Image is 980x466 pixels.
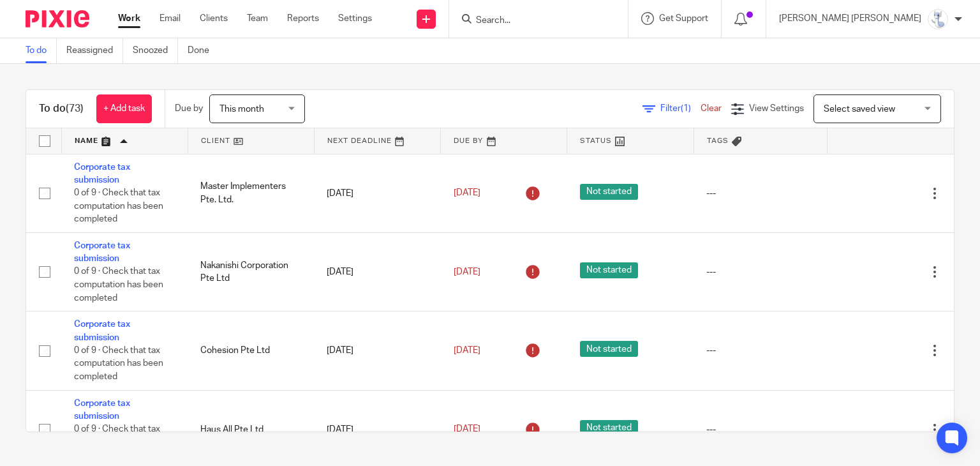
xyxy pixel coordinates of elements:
[74,267,163,303] span: 0 of 9 · Check that tax computation has been completed
[314,154,440,232] td: [DATE]
[188,232,314,311] td: Nakanishi Corporation Pte Ltd
[681,104,691,113] span: (1)
[706,344,815,357] div: ---
[659,14,708,23] span: Get Support
[707,137,729,144] span: Tags
[74,399,130,421] a: Corporate tax submission
[749,104,804,113] span: View Settings
[66,38,123,63] a: Reassigned
[706,266,815,278] div: ---
[66,103,84,114] span: (73)
[219,105,264,114] span: This month
[580,420,638,436] span: Not started
[287,12,319,25] a: Reports
[74,163,130,184] a: Corporate tax submission
[188,154,314,232] td: Master Implementers Pte. Ltd.
[74,241,130,263] a: Corporate tax submission
[74,188,163,223] span: 0 of 9 · Check that tax computation has been completed
[454,346,480,355] span: [DATE]
[160,12,181,25] a: Email
[200,12,228,25] a: Clients
[475,15,590,27] input: Search
[928,9,948,29] img: images.jfif
[580,262,638,278] span: Not started
[39,102,84,116] h1: To do
[175,102,203,115] p: Due by
[74,346,163,381] span: 0 of 9 · Check that tax computation has been completed
[188,312,314,390] td: Cohesion Pte Ltd
[74,425,163,460] span: 0 of 9 · Check that tax computation has been completed
[338,12,372,25] a: Settings
[314,312,440,390] td: [DATE]
[26,38,57,63] a: To do
[247,12,268,25] a: Team
[96,94,152,123] a: + Add task
[74,320,130,342] a: Corporate tax submission
[133,38,178,63] a: Snoozed
[454,267,480,276] span: [DATE]
[706,187,815,200] div: ---
[454,188,480,197] span: [DATE]
[26,10,89,27] img: Pixie
[779,12,921,25] p: [PERSON_NAME] [PERSON_NAME]
[314,232,440,311] td: [DATE]
[706,423,815,436] div: ---
[454,425,480,434] span: [DATE]
[188,38,219,63] a: Done
[824,105,895,114] span: Select saved view
[660,104,701,113] span: Filter
[580,341,638,357] span: Not started
[701,104,722,113] a: Clear
[118,12,140,25] a: Work
[580,184,638,200] span: Not started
